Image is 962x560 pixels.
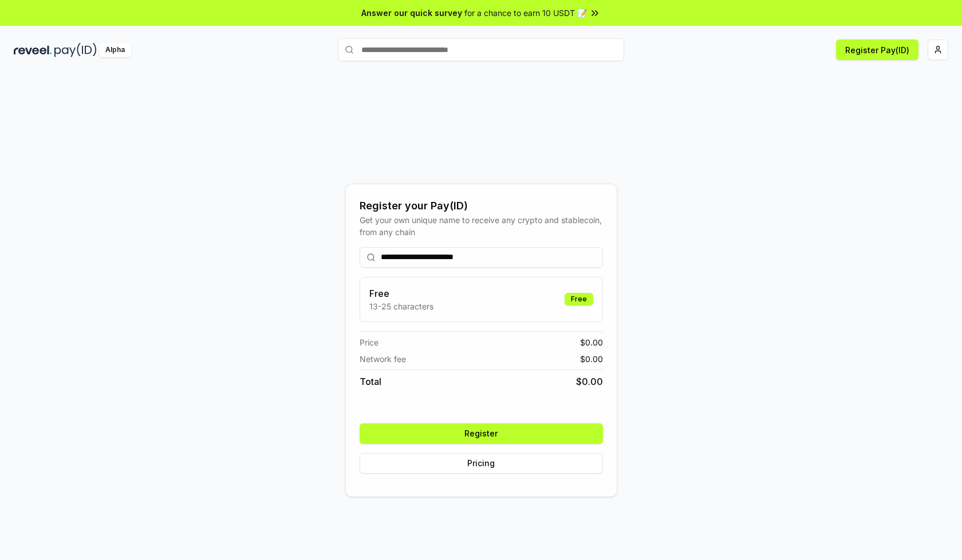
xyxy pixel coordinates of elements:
div: Register your Pay(ID) [360,198,603,214]
span: Price [360,336,379,348]
h3: Free [369,287,433,300]
span: $ 0.00 [580,353,603,365]
span: Total [360,375,381,388]
p: 13-25 characters [369,300,433,312]
span: $ 0.00 [576,375,603,388]
span: $ 0.00 [580,336,603,348]
div: Alpha [99,43,131,57]
span: Answer our quick survey [361,7,462,19]
div: Get your own unique name to receive any crypto and stablecoin, from any chain [360,214,603,238]
img: pay_id [54,43,97,57]
span: Network fee [360,353,406,365]
button: Register [360,423,603,444]
span: for a chance to earn 10 USDT 📝 [464,7,587,19]
button: Register Pay(ID) [836,39,918,60]
img: reveel_dark [14,43,52,57]
div: Free [565,293,593,305]
button: Pricing [360,453,603,474]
